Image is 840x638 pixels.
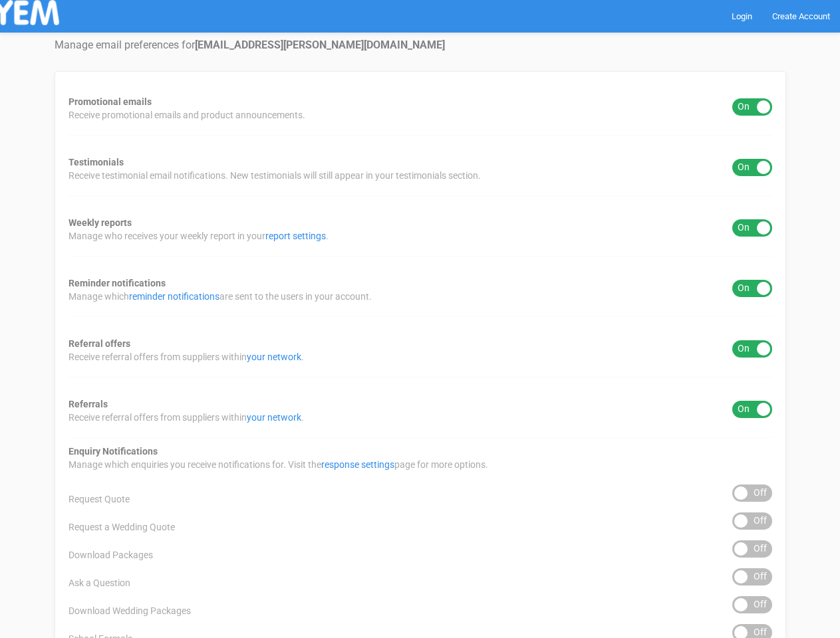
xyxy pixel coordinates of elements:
[55,39,786,51] h4: Manage email preferences for
[195,39,445,51] strong: [EMAIL_ADDRESS][PERSON_NAME][DOMAIN_NAME]
[247,412,301,423] a: your network
[69,492,130,506] span: Request Quote
[69,576,130,589] span: Ask a Question
[69,446,158,457] strong: Enquiry Notifications
[69,548,153,562] span: Download Packages
[69,520,175,534] span: Request a Wedding Quote
[69,169,481,182] span: Receive testimonial email notifications. New testimonials will still appear in your testimonials ...
[69,229,329,243] span: Manage who receives your weekly report in your .
[129,291,219,302] a: reminder notifications
[69,96,152,107] strong: Promotional emails
[69,399,108,409] strong: Referrals
[69,217,132,228] strong: Weekly reports
[69,108,305,122] span: Receive promotional emails and product announcements.
[265,231,326,241] a: report settings
[69,278,166,288] strong: Reminder notifications
[321,459,394,470] a: response settings
[69,411,304,424] span: Receive referral offers from suppliers within .
[69,458,488,471] span: Manage which enquiries you receive notifications for. Visit the page for more options.
[247,352,301,362] a: your network
[69,350,304,364] span: Receive referral offers from suppliers within .
[69,157,124,167] strong: Testimonials
[69,338,130,349] strong: Referral offers
[69,604,191,617] span: Download Wedding Packages
[69,290,372,303] span: Manage which are sent to the users in your account.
